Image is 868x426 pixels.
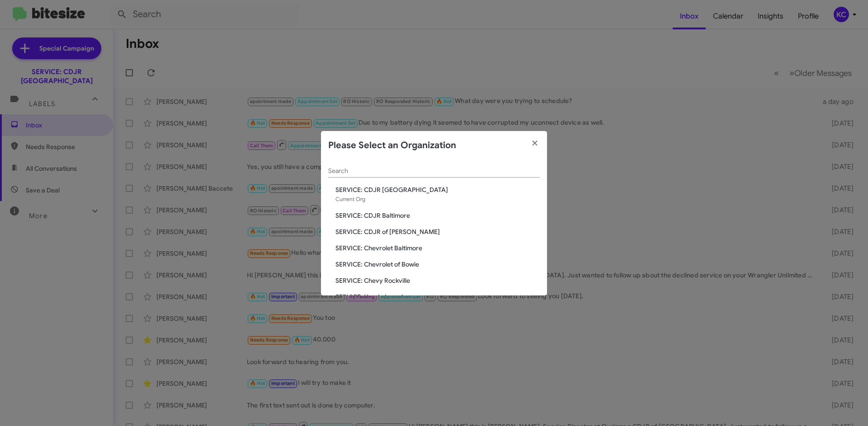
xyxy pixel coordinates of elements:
span: SERVICE: CDJR of [PERSON_NAME] [335,227,540,236]
span: SERVICE: Chevy Rockville [335,276,540,285]
span: SERVICE: Honda Laurel [335,292,540,301]
span: Current Org [335,196,365,202]
span: SERVICE: CDJR Baltimore [335,211,540,220]
span: SERVICE: CDJR [GEOGRAPHIC_DATA] [335,185,540,194]
h2: Please Select an Organization [328,138,456,153]
span: SERVICE: Chevrolet Baltimore [335,243,540,253]
span: SERVICE: Chevrolet of Bowie [335,260,540,269]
